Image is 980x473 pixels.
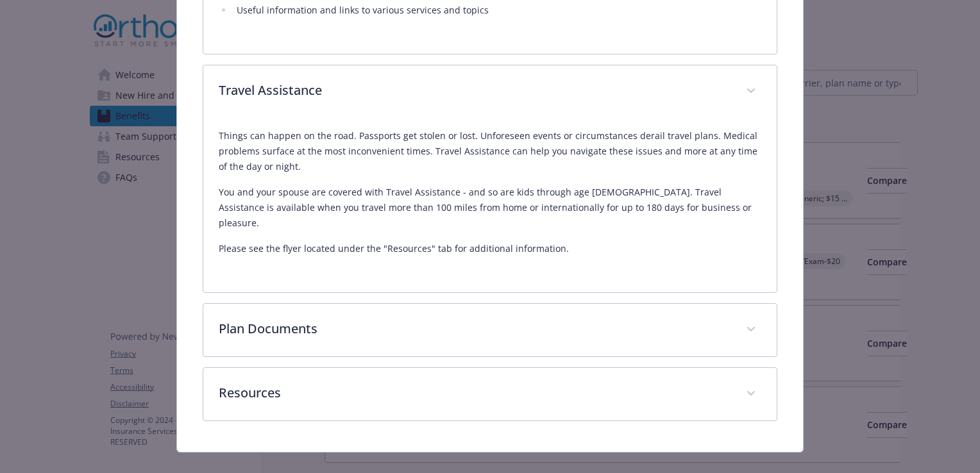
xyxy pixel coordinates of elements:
[219,185,761,231] p: You and your spouse are covered with Travel Assistance - and so are kids through age [DEMOGRAPHIC...
[203,118,777,292] div: Travel Assistance
[219,241,761,256] p: Please see the flyer located under the "Resources" tab for additional information.
[203,368,777,420] div: Resources
[233,3,761,18] li: Useful information and links to various services and topics
[219,81,731,100] p: Travel Assistance
[203,304,777,356] div: Plan Documents
[219,128,761,174] p: Things can happen on the road. Passports get stolen or lost. Unforeseen events or circumstances d...
[219,319,731,338] p: Plan Documents
[219,383,731,402] p: Resources
[203,65,777,118] div: Travel Assistance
